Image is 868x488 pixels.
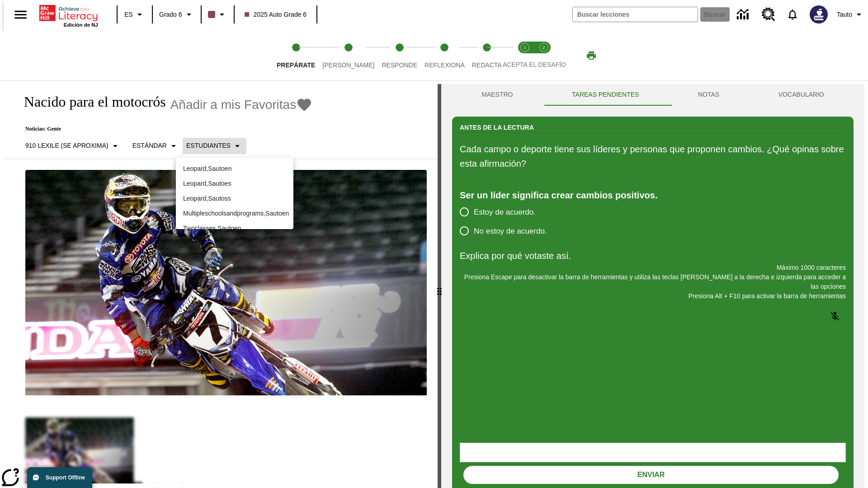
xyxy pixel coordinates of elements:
[183,179,286,188] p: Leopard , Sautoes
[183,194,286,203] p: Leopard , Sautoss
[183,164,286,174] p: Leopard , Sautoen
[183,209,286,218] p: Multipleschoolsandprograms , Sautoen
[4,7,132,15] body: Explica por qué votaste así. Máximo 1000 caracteres Presiona Alt + F10 para activar la barra de h...
[183,224,286,233] p: Twoclasses , Sautoen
